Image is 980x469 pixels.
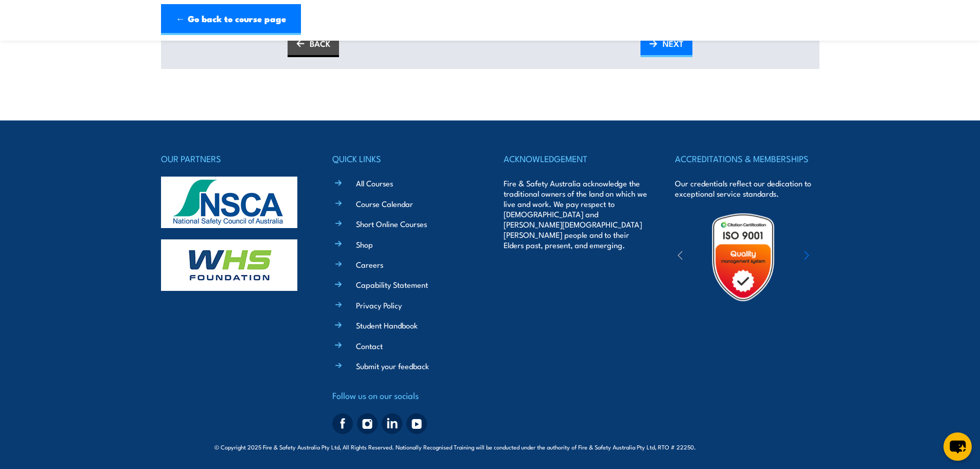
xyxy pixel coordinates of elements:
img: Untitled design (19) [698,212,788,302]
span: Site: [708,443,765,451]
a: Submit your feedback [356,360,429,371]
a: Course Calendar [356,198,413,209]
img: nsca-logo-footer [161,177,297,228]
a: Careers [356,259,383,270]
h4: OUR PARTNERS [161,151,305,166]
a: Capability Statement [356,279,428,290]
h4: Follow us on our socials [332,388,476,403]
img: whs-logo-footer [161,239,297,291]
a: ← Go back to course page [161,4,301,35]
p: Our credentials reflect our dedication to exceptional service standards. [675,178,819,199]
a: KND Digital [729,441,765,451]
a: BACK [288,33,339,57]
img: ewpa-logo [789,239,878,275]
a: All Courses [356,178,393,188]
a: Privacy Policy [356,300,402,310]
span: NEXT [663,30,684,57]
a: Shop [356,239,373,250]
button: chat-button [943,432,972,461]
a: Short Online Courses [356,218,427,229]
h4: ACKNOWLEDGEMENT [504,151,648,166]
p: Fire & Safety Australia acknowledge the traditional owners of the land on which we live and work.... [504,178,648,250]
a: Student Handbook [356,320,418,331]
h4: QUICK LINKS [332,151,476,166]
a: Contact [356,340,383,351]
a: NEXT [640,33,692,57]
span: © Copyright 2025 Fire & Safety Australia Pty Ltd, All Rights Reserved. Nationally Recognised Trai... [215,442,765,451]
h4: ACCREDITATIONS & MEMBERSHIPS [675,151,819,166]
